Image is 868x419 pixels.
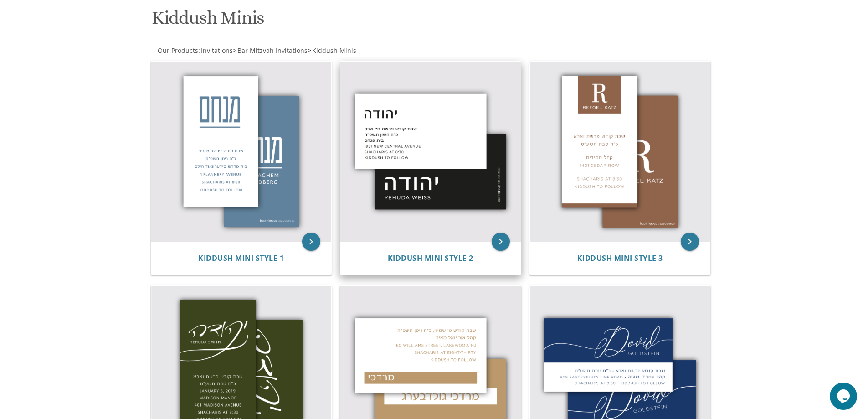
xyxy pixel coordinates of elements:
a: keyboard_arrow_right [302,233,320,251]
a: Invitations [200,46,233,55]
span: > [308,46,356,55]
a: keyboard_arrow_right [492,233,510,251]
span: Kiddush Minis [312,46,356,55]
span: Kiddush Mini Style 2 [388,253,473,263]
span: Kiddush Mini Style 3 [577,253,663,263]
span: Kiddush Mini Style 1 [198,253,284,263]
div: : [150,46,434,55]
img: Kiddush Mini Style 1 [151,62,332,242]
iframe: chat widget [830,383,859,410]
a: Our Products [157,46,198,55]
span: Invitations [201,46,233,55]
h1: Kiddush Minis [152,8,524,35]
a: keyboard_arrow_right [681,233,699,251]
span: Bar Mitzvah Invitations [237,46,308,55]
a: Bar Mitzvah Invitations [236,46,308,55]
a: Kiddush Mini Style 1 [198,254,284,263]
img: Kiddush Mini Style 3 [530,62,710,242]
img: Kiddush Mini Style 2 [340,62,521,242]
a: Kiddush Minis [311,46,356,55]
a: Kiddush Mini Style 2 [388,254,473,263]
a: Kiddush Mini Style 3 [577,254,663,263]
span: > [233,46,308,55]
